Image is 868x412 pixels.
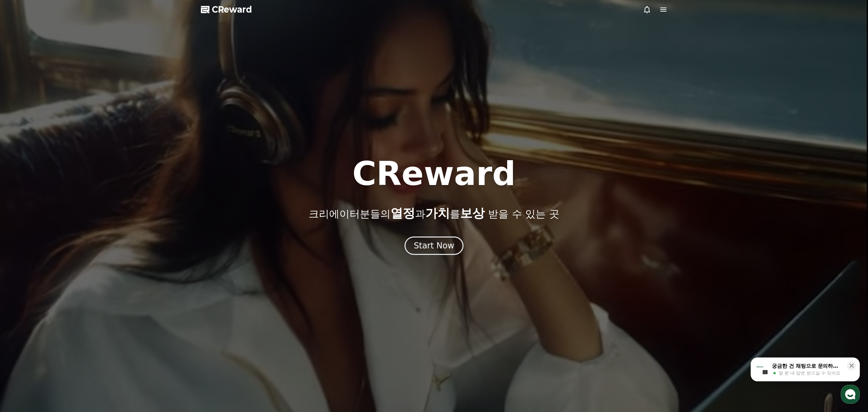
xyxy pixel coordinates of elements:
[45,216,88,233] a: 대화
[21,226,26,232] span: 홈
[105,226,114,232] span: 설정
[414,240,454,251] div: Start Now
[201,4,252,15] a: CReward
[460,206,485,220] span: 보상
[391,206,415,220] span: 열정
[352,157,516,190] h1: CReward
[212,4,252,15] span: CReward
[404,243,464,250] a: Start Now
[425,206,450,220] span: 가치
[62,227,71,232] span: 대화
[404,236,464,255] button: Start Now
[88,216,131,233] a: 설정
[2,216,45,233] a: 홈
[309,207,559,220] p: 크리에이터분들의 과 를 받을 수 있는 곳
